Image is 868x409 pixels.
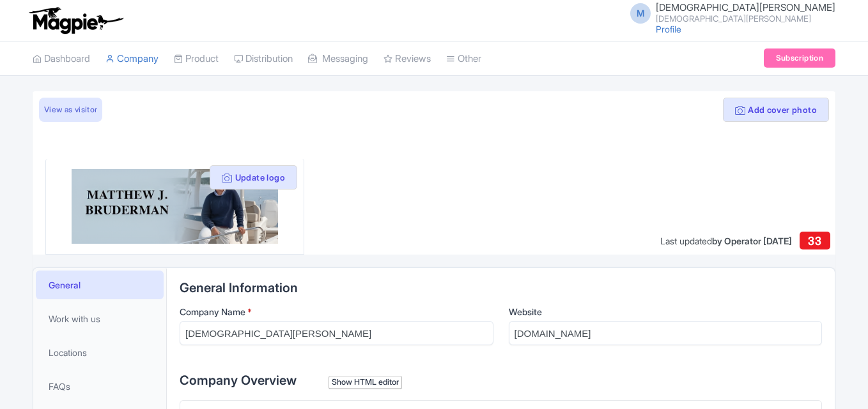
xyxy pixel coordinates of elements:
[180,373,297,388] span: Company Overview
[39,98,102,122] a: View as visitor
[656,15,835,23] small: [DEMOGRAPHIC_DATA][PERSON_NAME]
[446,41,481,77] a: Other
[509,306,542,317] span: Website
[49,312,100,325] span: Work with us
[210,165,297,190] button: Update logo
[623,3,835,23] a: M [DEMOGRAPHIC_DATA][PERSON_NAME] [DEMOGRAPHIC_DATA][PERSON_NAME]
[723,98,829,122] button: Add cover photo
[105,41,159,77] a: Company
[49,380,70,393] span: FAQs
[384,41,431,77] a: Reviews
[36,372,164,401] a: FAQs
[49,346,87,359] span: Locations
[180,281,822,295] h2: General Information
[36,304,164,333] a: Work with us
[33,41,90,77] a: Dashboard
[49,278,81,292] span: General
[72,169,277,244] img: dg7m5ncfnkrlqqizvv3u.png
[26,6,125,34] img: logo-ab69f6fb50320c5b225c76a69d11143b.png
[329,376,402,389] div: Show HTML editor
[656,24,681,34] a: Profile
[660,234,792,248] div: Last updated
[808,234,821,248] span: 33
[36,338,164,367] a: Locations
[234,41,293,77] a: Distribution
[656,1,835,13] span: [DEMOGRAPHIC_DATA][PERSON_NAME]
[180,306,245,317] span: Company Name
[174,41,219,77] a: Product
[712,235,792,246] span: by Operator [DATE]
[308,41,368,77] a: Messaging
[764,48,835,68] a: Subscription
[36,271,164,299] a: General
[630,3,651,24] span: M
